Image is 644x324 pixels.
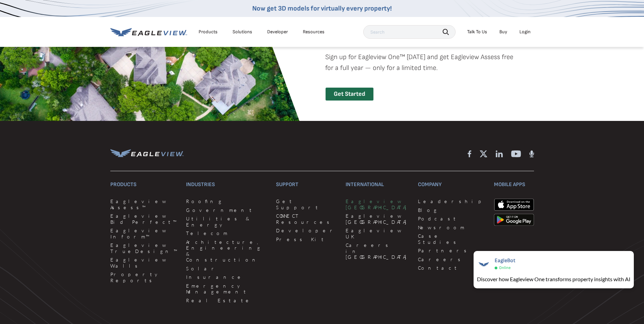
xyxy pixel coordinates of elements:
a: Roofing [186,198,268,204]
a: Contact [418,265,486,271]
a: Eagleview TrueDesign™ [110,242,178,254]
a: Property Reports [110,271,178,283]
p: Sign up for Eagleview One™ [DATE] and get Eagleview Assess free for a full year — only for a limi... [325,52,517,73]
div: Discover how Eagleview One transforms property insights with AI [477,275,630,283]
a: Case Studies [418,233,486,245]
a: Eagleview Assess™ [110,198,178,210]
h3: International [346,179,410,190]
a: Press Kit [276,236,337,242]
h3: Support [276,179,337,190]
input: Search [363,25,456,39]
a: Architecture, Engineering & Construction [186,239,268,263]
a: Insurance [186,274,268,280]
a: Blog [418,207,486,213]
a: Podcast [418,216,486,222]
a: Newsroom [418,224,486,231]
a: Eagleview [GEOGRAPHIC_DATA] [346,213,410,225]
h3: Mobile Apps [494,179,534,190]
span: EagleBot [495,257,515,264]
a: Real Estate [186,298,268,304]
a: Careers in [GEOGRAPHIC_DATA] [346,242,410,260]
a: Eagleview Inform™ [110,228,178,239]
a: Eagleview UK [346,228,410,239]
div: Talk To Us [467,29,487,35]
div: Get Started [325,87,374,101]
div: Login [519,29,531,35]
a: Government [186,207,268,213]
h3: Products [110,179,178,190]
a: Emergency Management [186,283,268,295]
h3: Industries [186,179,268,190]
a: Get Support [276,198,337,210]
a: Eagleview Walls [110,257,178,269]
a: Partners [418,248,486,254]
img: apple-app-store.png [494,198,534,211]
a: Eagleview [GEOGRAPHIC_DATA] [346,198,410,210]
a: Developer [276,228,337,234]
a: Leadership [418,198,486,204]
span: Online [499,265,511,270]
div: Solutions [233,29,252,35]
a: Solar [186,266,268,272]
div: Resources [303,29,325,35]
a: Developer [267,29,288,35]
img: google-play-store_b9643a.png [494,214,534,226]
a: Telecom [186,230,268,236]
a: Utilities & Energy [186,216,268,228]
h3: Company [418,179,486,190]
img: EagleBot [477,257,491,271]
a: CONNECT Resources [276,213,337,225]
div: Products [199,29,218,35]
a: Eagleview Bid Perfect™ [110,213,178,225]
a: Now get 3D models for virtually every property! [252,4,392,13]
a: Buy [499,29,507,35]
a: Careers [418,256,486,263]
